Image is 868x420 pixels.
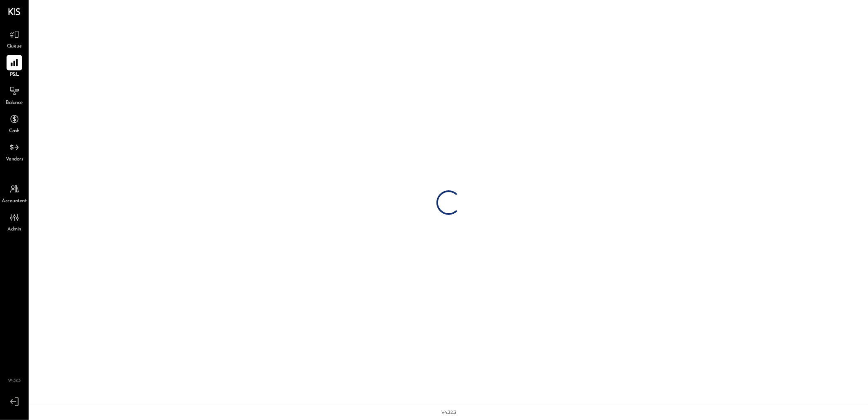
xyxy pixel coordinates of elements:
a: Vendors [0,140,28,163]
a: Balance [0,83,28,107]
span: Balance [6,99,23,107]
a: P&L [0,55,28,79]
span: Vendors [6,156,23,163]
a: Queue [0,27,28,50]
span: P&L [10,71,19,79]
a: Cash [0,111,28,135]
span: Accountant [2,198,27,205]
span: Admin [7,226,21,233]
a: Accountant [0,181,28,205]
span: Cash [9,128,20,135]
div: v 4.32.3 [441,409,456,416]
span: Queue [7,43,22,50]
a: Admin [0,210,28,233]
